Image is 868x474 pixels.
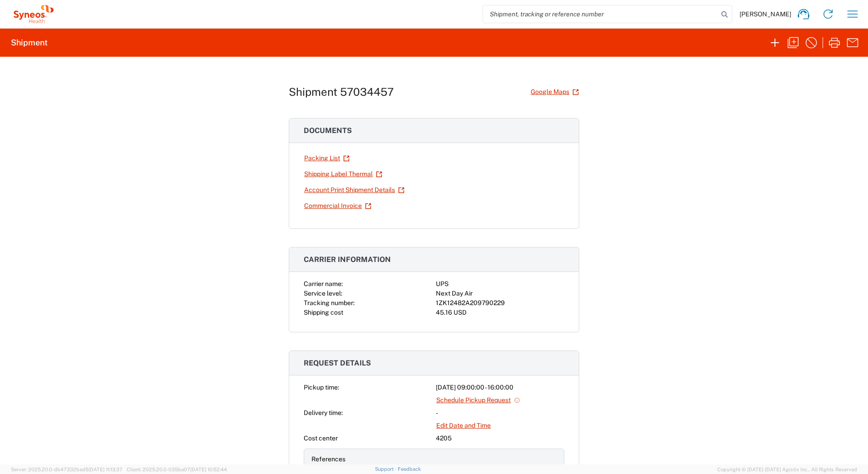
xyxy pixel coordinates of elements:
a: Shipping Label Thermal [304,166,383,182]
a: Schedule Pickup Request [436,392,521,408]
a: Google Maps [530,84,579,100]
div: Project [311,464,432,474]
span: Client: 2025.20.0-035ba07 [127,467,227,472]
span: Carrier name: [304,280,343,287]
span: References [311,455,345,463]
a: Packing List [304,150,350,166]
div: UPS [436,279,564,289]
span: Shipping cost [304,309,343,316]
div: - [436,408,564,418]
div: 45.16 USD [436,308,564,317]
div: 4205 [436,434,564,443]
span: [DATE] 11:13:37 [89,467,123,472]
a: Commercial Invoice [304,198,372,214]
span: [DATE] 10:52:44 [190,467,227,472]
div: 7025 [436,464,557,474]
input: Shipment, tracking or reference number [483,5,718,23]
span: Cost center [304,434,338,442]
span: Server: 2025.20.0-db47332bad5 [11,467,123,472]
div: [DATE] 09:00:00 - 16:00:00 [436,383,564,392]
span: [PERSON_NAME] [740,10,791,18]
a: Feedback [398,466,421,472]
span: Copyright © [DATE]-[DATE] Agistix Inc., All Rights Reserved [717,465,857,474]
span: Service level: [304,290,342,297]
div: Next Day Air [436,289,564,298]
span: Request details [304,359,371,367]
span: Delivery time: [304,409,343,416]
h1: Shipment 57034457 [289,85,394,99]
h2: Shipment [11,37,48,48]
a: Edit Date and Time [436,418,491,434]
span: Carrier information [304,255,391,264]
span: Documents [304,126,352,135]
div: 1ZK12482A209790229 [436,298,564,308]
a: Support [375,466,398,472]
span: Tracking number: [304,299,355,306]
a: Account Print Shipment Details [304,182,405,198]
span: Pickup time: [304,384,339,391]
